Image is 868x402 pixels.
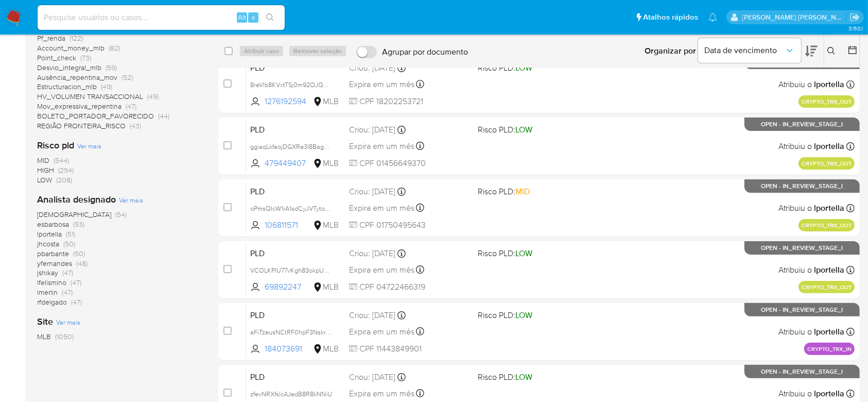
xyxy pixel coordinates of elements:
input: Pesquise usuários ou casos... [38,11,285,24]
a: Notificações [708,13,717,22]
span: Alt [238,12,246,22]
span: 3.150.1 [848,24,863,32]
a: Sair [849,12,860,23]
p: andrea.asantos@mercadopago.com.br [742,12,846,22]
span: Atalhos rápidos [643,12,698,23]
button: search-icon [259,10,281,25]
span: s [252,12,255,22]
